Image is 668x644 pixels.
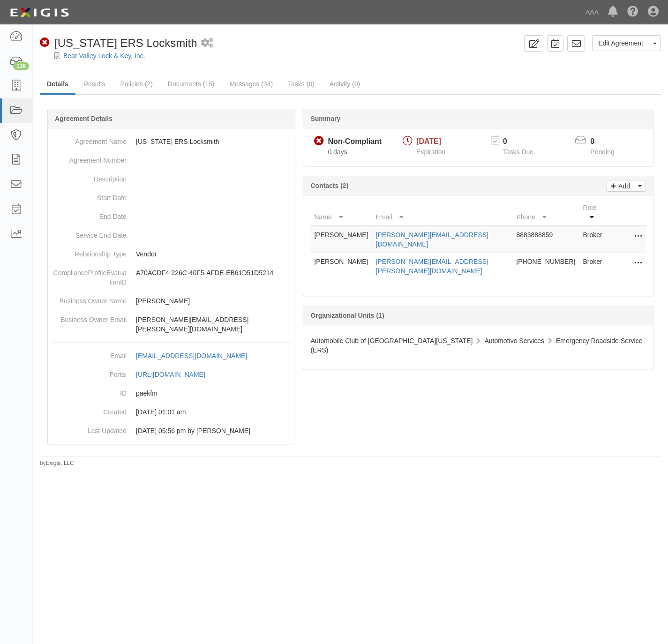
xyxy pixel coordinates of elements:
p: [PERSON_NAME][EMAIL_ADDRESS][PERSON_NAME][DOMAIN_NAME] [136,315,291,334]
div: Non-Compliant [328,136,382,147]
dt: Service End Date [52,226,127,240]
a: Details [40,75,75,95]
b: Organizational Units (1) [310,312,384,319]
dt: Portal [52,365,127,379]
dt: Created [52,403,127,417]
a: [PERSON_NAME][EMAIL_ADDRESS][DOMAIN_NAME] [376,231,488,248]
div: [EMAIL_ADDRESS][DOMAIN_NAME] [136,351,247,360]
i: Non-Compliant [40,38,50,48]
th: Role [579,199,608,226]
b: Summary [310,115,340,122]
a: Activity (0) [323,75,367,93]
a: [PERSON_NAME][EMAIL_ADDRESS][PERSON_NAME][DOMAIN_NAME] [376,258,488,275]
span: Automotive Services [484,337,544,344]
td: [PHONE_NUMBER] [512,253,579,280]
dt: End Date [52,207,127,221]
img: logo-5460c22ac91f19d4615b14bd174203de0afe785f0fc80cf4dbbc73dc1793850b.png [7,4,72,21]
a: [URL][DOMAIN_NAME] [136,371,216,378]
th: Email [372,199,513,226]
dt: Description [52,170,127,184]
span: Expiration [416,148,445,156]
span: Tasks Due [503,148,533,156]
a: Add [607,180,634,192]
span: [US_STATE] ERS Locksmith [54,37,197,49]
i: Help Center - Complianz [627,7,638,18]
dd: Vendor [52,245,291,263]
td: [PERSON_NAME] [310,253,372,280]
dt: Business Owner Email [52,310,127,324]
p: Add [616,180,630,191]
a: Documents (15) [161,75,222,93]
span: Pending [590,148,614,156]
dt: ID [52,384,127,398]
th: Phone [512,199,579,226]
td: [PERSON_NAME] [310,226,372,253]
a: [EMAIL_ADDRESS][DOMAIN_NAME] [136,352,257,359]
b: Contacts (2) [310,182,348,189]
div: California ERS Locksmith [40,35,197,51]
a: Tasks (0) [281,75,322,93]
td: Broker [579,253,608,280]
small: by [40,459,74,467]
dt: Relationship Type [52,245,127,259]
i: 1 scheduled workflow [201,38,213,48]
dd: [DATE] 01:01 am [52,403,291,421]
p: [PERSON_NAME] [136,296,291,306]
b: Agreement Details [55,115,113,122]
dt: Agreement Name [52,132,127,146]
dt: Email [52,346,127,360]
a: Bear Valley Lock & Key, Inc. [63,52,145,60]
a: AAA [581,3,603,22]
a: Messages (34) [222,75,280,93]
i: Non-Compliant [314,136,324,146]
dt: Last Updated [52,421,127,435]
a: Edit Agreement [592,35,649,51]
a: Results [76,75,113,93]
dt: Agreement Number [52,151,127,165]
td: 8883888859 [512,226,579,253]
a: Exigis, LLC [46,460,74,466]
dt: Business Owner Name [52,292,127,306]
th: Name [310,199,372,226]
span: Since 10/02/2025 [328,148,347,156]
dd: [US_STATE] ERS Locksmith [52,132,291,151]
span: Automobile Club of [GEOGRAPHIC_DATA][US_STATE] [310,337,473,344]
a: Policies (2) [113,75,160,93]
dt: Start Date [52,188,127,202]
dt: ComplianceProfileEvaluationID [52,263,127,287]
p: 0 [503,136,545,147]
span: [DATE] [416,137,441,145]
p: 0 [590,136,626,147]
div: 138 [13,62,29,70]
dd: [DATE] 05:56 pm by [PERSON_NAME] [52,421,291,440]
td: Broker [579,226,608,253]
dd: paekfm [52,384,291,403]
p: A70ACDF4-226C-40F5-AFDE-EB61D51D5214 [136,268,291,277]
